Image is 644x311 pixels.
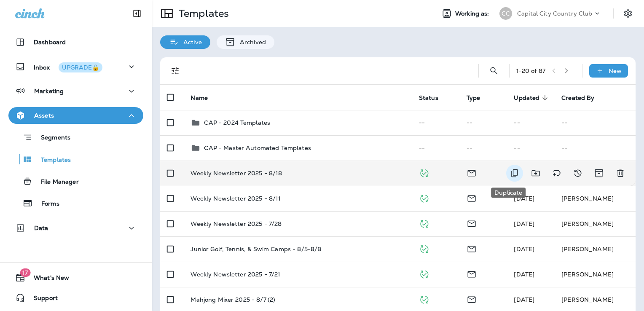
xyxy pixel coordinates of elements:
button: Support [8,290,143,306]
span: Email [467,270,477,277]
span: Email [467,295,477,303]
p: Weekly Newsletter 2025 - 8/18 [191,170,282,177]
p: Weekly Newsletter 2025 - 7/21 [191,271,280,278]
span: Updated [514,94,539,102]
div: UPGRADE🔒 [62,64,99,70]
p: Active [179,39,202,46]
button: Add tags [548,165,565,182]
span: Name [191,94,219,102]
p: New [609,67,622,74]
span: Email [467,169,477,176]
td: -- [412,110,460,135]
button: File Manager [8,172,143,190]
button: Dashboard [8,34,143,51]
p: Archived [236,39,266,46]
span: Email [467,219,477,227]
span: Published [419,244,429,252]
td: -- [412,135,460,161]
button: Data [8,220,143,236]
button: 17What's New [8,269,143,286]
span: Status [419,94,438,102]
p: Dashboard [34,39,66,46]
button: Segments [8,128,143,146]
span: Email [467,244,477,252]
p: Forms [33,200,59,208]
button: Marketing [8,83,143,99]
p: Junior Golf, Tennis, & Swim Camps - 8/5-8/8 [191,246,321,252]
button: Collapse Sidebar [125,5,149,22]
td: -- [460,110,507,135]
span: Name [191,94,208,102]
p: Weekly Newsletter 2025 - 8/11 [191,195,281,202]
span: Caitlin Wilson [514,271,534,278]
p: Assets [34,112,54,119]
span: Updated [514,94,550,102]
p: CAP - 2024 Templates [204,119,270,126]
button: Forms [8,194,143,212]
p: Capital City Country Club [517,10,593,17]
span: Status [419,94,449,102]
td: -- [555,110,636,135]
span: Created By [561,94,594,102]
td: [PERSON_NAME] [555,236,636,262]
p: Mahjong Mixer 2025 - 8/7 (2) [191,296,275,303]
p: File Manager [32,178,79,186]
td: [PERSON_NAME] [555,211,636,236]
td: -- [507,135,555,161]
span: Published [419,219,429,227]
p: Weekly Newsletter 2025 - 7/28 [191,220,282,227]
span: Caitlin Wilson [514,195,534,202]
span: Type [467,94,491,102]
span: 17 [20,268,30,277]
td: -- [507,110,555,135]
p: Marketing [34,88,64,94]
span: Caitlin Wilson [514,220,534,228]
p: Templates [175,7,229,20]
button: Duplicate [506,165,523,182]
button: Move to folder [527,165,544,182]
td: [PERSON_NAME] [555,186,636,211]
button: Delete [612,165,629,182]
button: Templates [8,150,143,168]
td: -- [460,135,507,161]
span: Email [467,194,477,201]
td: [PERSON_NAME] [555,262,636,287]
span: Caitlin Wilson [514,296,534,303]
div: Duplicate [491,188,526,198]
p: CAP - Master Automated Templates [204,145,311,151]
button: Filters [167,62,184,79]
span: Support [25,295,58,305]
button: UPGRADE🔒 [59,62,102,72]
button: Assets [8,107,143,124]
button: InboxUPGRADE🔒 [8,58,143,75]
span: Created By [561,94,605,102]
span: Type [467,94,480,102]
span: Published [419,295,429,303]
span: Working as: [455,10,491,17]
p: Inbox [34,62,102,71]
div: 1 - 20 of 87 [516,67,545,74]
p: Segments [32,134,70,142]
button: Search Templates [486,62,502,79]
td: -- [555,135,636,161]
div: CC [499,7,512,20]
button: Settings [620,6,636,21]
button: View Changelog [569,165,586,182]
span: Published [419,169,429,176]
span: Caitlin Wilson [514,245,534,253]
span: Published [419,194,429,201]
span: Published [419,270,429,277]
span: What's New [25,274,69,284]
button: Archive [590,165,608,182]
p: Templates [32,156,71,164]
p: Data [34,225,48,231]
